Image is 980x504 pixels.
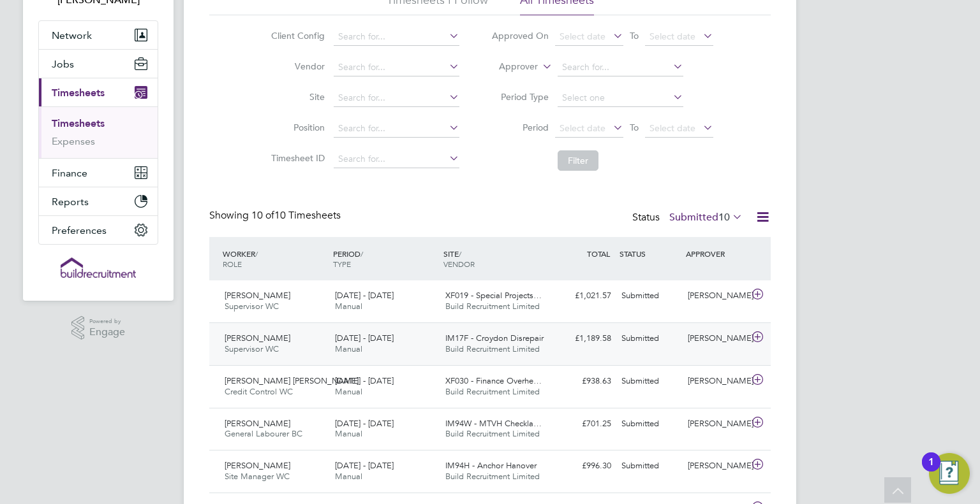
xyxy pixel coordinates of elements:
span: Manual [335,471,362,482]
div: [PERSON_NAME] [683,285,749,306]
input: Search for... [334,28,459,46]
span: Select date [560,122,605,134]
label: Client Config [267,30,325,41]
span: Manual [335,428,362,439]
input: Search for... [334,120,459,138]
span: Finance [52,167,87,179]
span: [PERSON_NAME] [225,418,290,429]
span: [DATE] - [DATE] [335,290,394,301]
span: [DATE] - [DATE] [335,333,394,343]
button: Open Resource Center, 1 new notification [929,453,970,494]
span: IM94H - Anchor Hanover [445,460,537,471]
button: Filter [558,150,598,171]
button: Preferences [39,216,158,244]
div: 1 [928,462,934,479]
div: £996.30 [550,456,616,477]
div: [PERSON_NAME] [683,414,749,435]
span: 10 of [251,209,274,222]
span: IM94W - MTVH Checkla… [445,418,542,429]
label: Submitted [669,211,743,224]
span: Reports [52,196,89,208]
span: / [459,248,461,259]
a: Expenses [52,135,95,147]
span: Supervisor WC [225,301,279,312]
span: 10 Timesheets [251,209,341,222]
img: buildrec-logo-retina.png [61,257,136,278]
span: XF019 - Special Projects… [445,290,542,301]
span: Powered by [89,316,125,327]
div: Submitted [616,414,683,435]
input: Search for... [334,89,459,107]
label: Approved On [491,30,549,41]
span: 10 [718,211,730,224]
span: TYPE [333,259,351,269]
span: Timesheets [52,87,105,99]
span: XF030 - Finance Overhe… [445,375,542,386]
span: Select date [650,122,695,134]
span: Manual [335,386,362,397]
label: Timesheet ID [267,152,325,164]
span: [PERSON_NAME] [225,290,290,301]
span: / [255,248,258,259]
button: Network [39,21,158,49]
span: Manual [335,301,362,312]
a: Go to home page [38,257,158,278]
input: Search for... [558,59,683,76]
div: Submitted [616,285,683,306]
span: [PERSON_NAME] [PERSON_NAME] [225,375,359,386]
span: Supervisor WC [225,343,279,354]
input: Select one [558,89,683,107]
span: Credit Control WC [225,386,293,397]
div: [PERSON_NAME] [683,456,749,477]
div: STATUS [616,242,683,265]
button: Finance [39,159,158,187]
div: PERIOD [330,242,440,275]
span: VENDOR [443,259,475,269]
span: Select date [650,31,695,42]
span: [DATE] - [DATE] [335,460,394,471]
span: [PERSON_NAME] [225,333,290,343]
div: Submitted [616,456,683,477]
span: TOTAL [587,248,610,259]
span: Build Recruitment Limited [445,428,540,439]
button: Reports [39,187,158,215]
label: Site [267,91,325,103]
div: Timesheets [39,106,158,158]
div: SITE [440,242,551,275]
span: To [626,27,642,44]
label: Period [491,122,549,133]
span: General Labourer BC [225,428,302,439]
span: [PERSON_NAME] [225,460,290,471]
span: [DATE] - [DATE] [335,418,394,429]
input: Search for... [334,59,459,76]
span: Preferences [52,224,107,236]
button: Jobs [39,50,158,78]
a: Powered byEngage [71,316,126,340]
div: Submitted [616,328,683,349]
span: IM17F - Croydon Disrepair [445,333,544,343]
label: Vendor [267,61,325,72]
span: Select date [560,31,605,42]
div: Submitted [616,371,683,392]
label: Position [267,122,325,133]
span: [DATE] - [DATE] [335,375,394,386]
span: Site Manager WC [225,471,290,482]
span: Manual [335,343,362,354]
span: Build Recruitment Limited [445,471,540,482]
a: Timesheets [52,117,105,129]
div: Status [632,209,745,227]
div: WORKER [219,242,330,275]
div: £1,189.58 [550,328,616,349]
div: £1,021.57 [550,285,616,306]
span: Build Recruitment Limited [445,343,540,354]
span: ROLE [223,259,242,269]
span: / [360,248,363,259]
span: Network [52,29,92,41]
label: Period Type [491,91,549,103]
label: Approver [480,61,538,73]
div: £701.25 [550,414,616,435]
span: Jobs [52,58,74,70]
div: [PERSON_NAME] [683,328,749,349]
span: Build Recruitment Limited [445,301,540,312]
button: Timesheets [39,78,158,106]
